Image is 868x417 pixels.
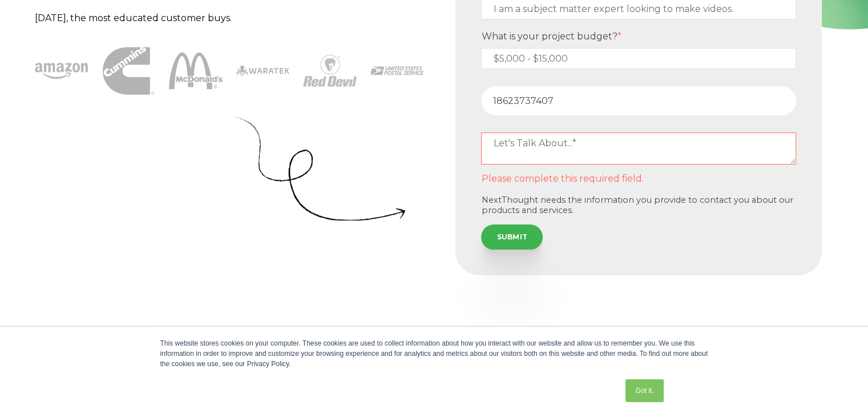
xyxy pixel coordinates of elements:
img: Curly Arrow [234,116,405,220]
img: Red Devil [303,44,357,98]
img: amazon-1 [35,44,88,98]
img: Cummins [103,45,154,97]
input: Phone number* [481,86,796,115]
input: SUBMIT [481,224,543,250]
span: [DATE], the most educated customer buys. [35,13,232,23]
span: What is your project budget? [481,31,617,42]
img: USPS [370,44,424,98]
p: NextThought needs the information you provide to contact you about our products and services. [481,195,796,215]
label: Please complete this required field. [481,174,796,184]
div: This website stores cookies on your computer. These cookies are used to collect information about... [160,338,708,369]
a: Got it. [625,379,663,402]
img: McDonalds 1 [169,44,223,98]
img: Waratek logo [236,44,290,98]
